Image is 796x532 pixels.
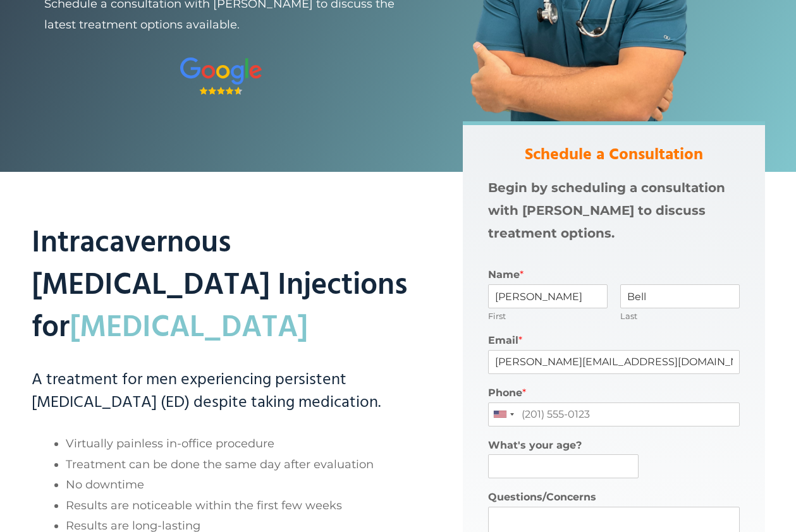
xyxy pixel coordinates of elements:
[70,304,308,353] mark: [MEDICAL_DATA]
[66,454,412,475] li: Treatment can be done the same day after evaluation
[489,403,518,426] div: United States: +1
[488,387,740,400] label: Phone
[66,433,412,454] li: Virtually painless in-office procedure
[32,369,412,415] h3: A treatment for men experiencing persistent [MEDICAL_DATA] (ED) despite taking medication.
[488,491,740,504] label: Questions/Concerns
[66,495,412,516] li: Results are noticeable within the first few weeks
[525,142,703,168] strong: Schedule a Consultation
[32,121,412,350] h2: Intracavernous [MEDICAL_DATA] Injections for
[488,402,740,426] input: (201) 555-0123
[488,439,740,452] label: What's your age?
[488,334,740,348] label: Email
[488,311,608,322] label: First
[620,311,740,322] label: Last
[66,475,412,495] li: No downtime
[488,269,740,282] label: Name
[488,180,725,241] strong: Begin by scheduling a consultation with [PERSON_NAME] to discuss treatment options.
